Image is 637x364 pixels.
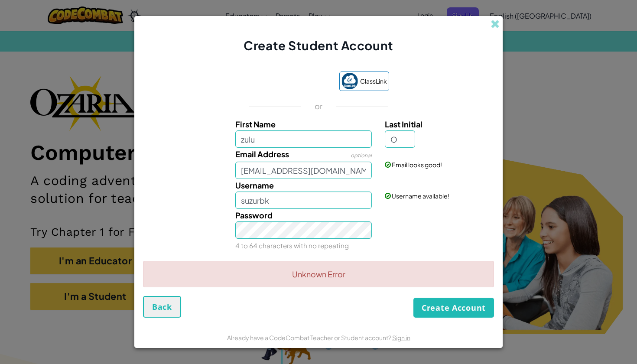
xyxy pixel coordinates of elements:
span: Back [152,302,172,312]
div: Acceder con Google. Se abre en una pestaña nueva [248,72,331,91]
img: classlink-logo-small.png [341,73,358,89]
span: First Name [235,119,276,129]
div: Unknown Error [143,261,494,287]
span: Email looks good! [392,161,442,169]
p: or [315,101,323,111]
span: Password [235,210,273,220]
span: optional [351,152,372,159]
span: ClassLink [360,75,387,88]
small: 4 to 64 characters with no repeating [235,241,349,250]
span: Already have a CodeCombat Teacher or Student account? [227,334,392,341]
button: Create Account [413,298,494,318]
button: Back [143,296,181,318]
span: Last Initial [385,119,422,129]
iframe: Botón de Acceder con Google [244,72,335,91]
span: Username [235,180,274,190]
span: Email Address [235,149,289,159]
a: Sign in [392,334,410,341]
span: Create Student Account [244,38,393,53]
span: Username available! [392,192,449,200]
